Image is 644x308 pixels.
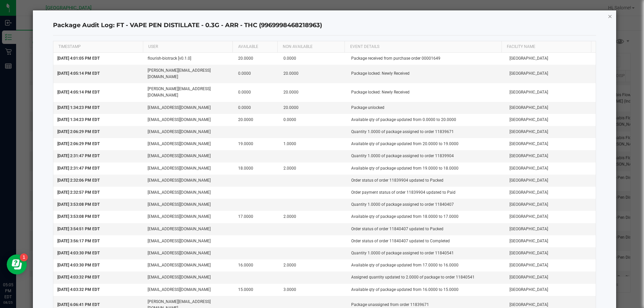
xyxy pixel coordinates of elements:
td: Quantity 1.0000 of package assigned to order 11839904 [347,150,505,162]
td: flourish-biotrack [v0.1.0] [144,53,234,65]
td: 20.0000 [279,65,347,83]
th: Facility Name [501,41,591,53]
th: AVAILABLE [232,41,277,53]
td: [GEOGRAPHIC_DATA] [505,223,596,235]
td: [EMAIL_ADDRESS][DOMAIN_NAME] [144,175,234,187]
td: Order payment status of order 11839904 updated to Paid [347,187,505,199]
td: 0.0000 [279,114,347,126]
td: 19.0000 [234,138,279,150]
td: Available qty of package updated from 19.0000 to 18.0000 [347,163,505,175]
td: [EMAIL_ADDRESS][DOMAIN_NAME] [144,126,234,138]
span: [DATE] 4:05:14 PM EDT [57,71,100,76]
td: [EMAIL_ADDRESS][DOMAIN_NAME] [144,259,234,271]
td: [GEOGRAPHIC_DATA] [505,65,596,83]
td: [GEOGRAPHIC_DATA] [505,126,596,138]
td: [EMAIL_ADDRESS][DOMAIN_NAME] [144,102,234,114]
td: [GEOGRAPHIC_DATA] [505,163,596,175]
span: [DATE] 4:05:14 PM EDT [57,90,100,95]
td: Order status of order 11839904 updated to Packed [347,175,505,187]
td: Available qty of package updated from 16.0000 to 15.0000 [347,284,505,296]
td: [EMAIL_ADDRESS][DOMAIN_NAME] [144,211,234,223]
td: [EMAIL_ADDRESS][DOMAIN_NAME] [144,150,234,162]
td: [GEOGRAPHIC_DATA] [505,259,596,271]
td: 18.0000 [234,163,279,175]
td: [GEOGRAPHIC_DATA] [505,284,596,296]
td: 3.0000 [279,284,347,296]
td: [GEOGRAPHIC_DATA] [505,150,596,162]
span: [DATE] 4:03:32 PM EDT [57,275,100,280]
td: [GEOGRAPHIC_DATA] [505,271,596,284]
td: 0.0000 [279,53,347,65]
td: Assigned quantity updated to 2.0000 of package to order 11840541 [347,271,505,284]
td: [GEOGRAPHIC_DATA] [505,138,596,150]
iframe: Resource center unread badge [20,253,28,261]
td: Quantity 1.0000 of package assigned to order 11840541 [347,247,505,259]
td: [GEOGRAPHIC_DATA] [505,235,596,247]
td: [EMAIL_ADDRESS][DOMAIN_NAME] [144,199,234,211]
td: 17.0000 [234,211,279,223]
td: 1.0000 [279,138,347,150]
span: [DATE] 2:31:47 PM EDT [57,153,100,158]
td: 16.0000 [234,259,279,271]
span: [DATE] 3:53:08 PM EDT [57,202,100,207]
td: Package received from purchase order 00001649 [347,53,505,65]
td: Quantity 1.0000 of package assigned to order 11840407 [347,199,505,211]
th: TIMESTAMP [53,41,143,53]
span: [DATE] 2:31:47 PM EDT [57,166,100,171]
iframe: Resource center [7,254,27,274]
span: [DATE] 2:32:57 PM EDT [57,190,100,195]
td: 20.0000 [234,53,279,65]
span: [DATE] 1:34:23 PM EDT [57,117,100,122]
span: [DATE] 6:06:41 PM EDT [57,302,100,307]
span: [DATE] 4:01:05 PM EDT [57,56,100,61]
td: [EMAIL_ADDRESS][DOMAIN_NAME] [144,223,234,235]
td: Available qty of package updated from 20.0000 to 19.0000 [347,138,505,150]
span: [DATE] 2:06:29 PM EDT [57,141,100,146]
td: [GEOGRAPHIC_DATA] [505,199,596,211]
td: Package locked: Newly Received [347,83,505,102]
td: 2.0000 [279,259,347,271]
td: Package unlocked [347,102,505,114]
span: [DATE] 2:32:06 PM EDT [57,178,100,183]
td: Quantity 1.0000 of package assigned to order 11839671 [347,126,505,138]
td: 20.0000 [279,102,347,114]
td: Available qty of package updated from 17.0000 to 16.0000 [347,259,505,271]
td: [EMAIL_ADDRESS][DOMAIN_NAME] [144,187,234,199]
td: 0.0000 [234,65,279,83]
td: 20.0000 [279,83,347,102]
td: [EMAIL_ADDRESS][DOMAIN_NAME] [144,114,234,126]
span: [DATE] 1:34:23 PM EDT [57,105,100,110]
td: [GEOGRAPHIC_DATA] [505,187,596,199]
th: USER [143,41,232,53]
td: [GEOGRAPHIC_DATA] [505,114,596,126]
td: Available qty of package updated from 0.0000 to 20.0000 [347,114,505,126]
td: [EMAIL_ADDRESS][DOMAIN_NAME] [144,138,234,150]
span: [DATE] 3:54:51 PM EDT [57,227,100,231]
span: [DATE] 3:53:08 PM EDT [57,214,100,219]
td: [PERSON_NAME][EMAIL_ADDRESS][DOMAIN_NAME] [144,65,234,83]
td: [GEOGRAPHIC_DATA] [505,102,596,114]
td: Order status of order 11840407 updated to Packed [347,223,505,235]
td: [EMAIL_ADDRESS][DOMAIN_NAME] [144,284,234,296]
th: NON AVAILABLE [277,41,344,53]
td: [EMAIL_ADDRESS][DOMAIN_NAME] [144,247,234,259]
span: [DATE] 3:56:17 PM EDT [57,239,100,243]
td: [GEOGRAPHIC_DATA] [505,247,596,259]
td: [EMAIL_ADDRESS][DOMAIN_NAME] [144,163,234,175]
td: [EMAIL_ADDRESS][DOMAIN_NAME] [144,271,234,284]
td: [GEOGRAPHIC_DATA] [505,53,596,65]
span: [DATE] 4:03:30 PM EDT [57,251,100,255]
td: 15.0000 [234,284,279,296]
td: [EMAIL_ADDRESS][DOMAIN_NAME] [144,235,234,247]
td: 0.0000 [234,102,279,114]
td: [GEOGRAPHIC_DATA] [505,211,596,223]
td: [GEOGRAPHIC_DATA] [505,175,596,187]
span: [DATE] 2:06:29 PM EDT [57,129,100,134]
td: 2.0000 [279,211,347,223]
h4: Package Audit Log: FT - VAPE PEN DISTILLATE - 0.3G - ARR - THC (9969998468218963) [53,21,596,30]
span: [DATE] 4:03:30 PM EDT [57,263,100,267]
td: 20.0000 [234,114,279,126]
td: Order status of order 11840407 updated to Completed [347,235,505,247]
td: Package locked: Newly Received [347,65,505,83]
